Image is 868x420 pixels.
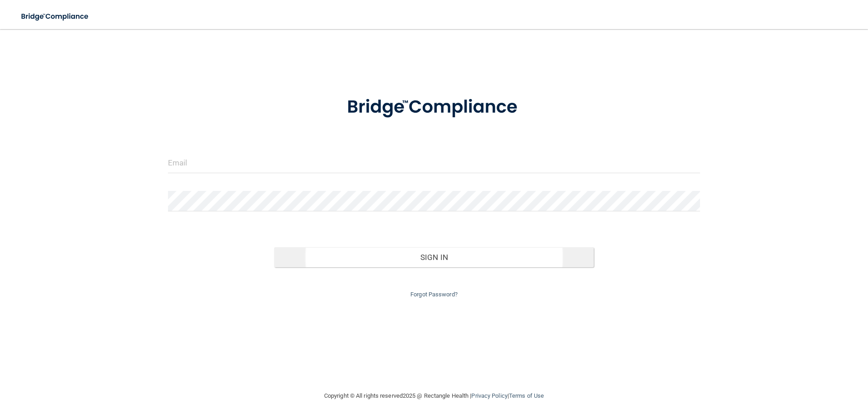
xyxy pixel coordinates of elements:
[410,291,458,298] a: Forgot Password?
[509,392,544,399] a: Terms of Use
[168,153,700,173] input: Email
[268,381,600,410] div: Copyright © All rights reserved 2025 @ Rectangle Health | |
[274,247,594,267] button: Sign In
[328,84,540,131] img: bridge_compliance_login_screen.278c3ca4.svg
[14,7,97,26] img: bridge_compliance_login_screen.278c3ca4.svg
[471,392,507,399] a: Privacy Policy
